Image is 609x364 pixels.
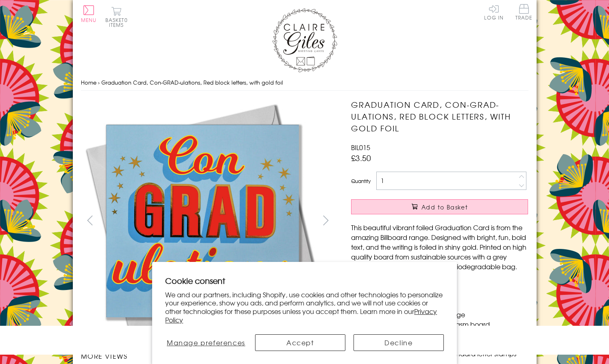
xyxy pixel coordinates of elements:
[81,211,99,229] button: prev
[165,306,437,325] a: Privacy Policy
[165,334,247,351] button: Manage preferences
[421,203,468,211] span: Add to Basket
[317,211,335,229] button: next
[98,78,100,86] span: ›
[109,16,128,28] span: 0 items
[81,5,97,22] button: Menu
[81,99,325,343] img: Graduation Card, Con-GRAD-ulations, Red block letters, with gold foil
[515,4,533,22] a: Trade
[351,152,371,163] span: £3.50
[515,4,533,20] span: Trade
[165,290,444,324] p: We and our partners, including Shopify, use cookies and other technologies to personalize your ex...
[167,338,245,347] span: Manage preferences
[105,7,128,27] button: Basket0 items
[351,99,528,134] h1: Graduation Card, Con-GRAD-ulations, Red block letters, with gold foil
[354,334,444,351] button: Decline
[81,78,96,86] a: Home
[351,142,370,152] span: BIL015
[101,78,283,86] span: Graduation Card, Con-GRAD-ulations, Red block letters, with gold foil
[351,199,528,214] button: Add to Basket
[165,275,444,286] h2: Cookie consent
[81,16,97,24] span: Menu
[81,351,335,361] h3: More views
[351,222,528,271] p: This beautiful vibrant foiled Graduation Card is from the amazing Billboard range. Designed with ...
[255,334,345,351] button: Accept
[351,177,371,185] label: Quantity
[81,74,528,91] nav: breadcrumbs
[272,8,337,72] img: Claire Giles Greetings Cards
[484,4,504,20] a: Log In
